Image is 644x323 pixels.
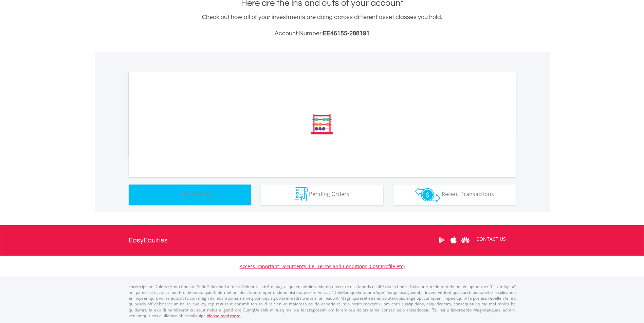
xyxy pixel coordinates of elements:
button: Pending Orders [261,185,383,205]
a: Huawei [460,230,472,251]
span: EE46155-288191 [323,30,370,37]
p: Lorem Ipsum Dolors (Ame) Con a/e SeddOeiusmod tem InciDiduntut Lab Etd mag aliquaen admin veniamq... [129,284,516,319]
button: All Holdings [129,185,251,205]
span: Recent Transactions [442,190,494,198]
a: Access Important Documents (i.e. Terms and Conditions, Cost Profile etc) [240,263,405,270]
a: CONTACT US [472,230,511,249]
h3: Account Number: [129,29,516,38]
span: All Holdings [183,190,213,198]
a: EasyEquities [129,225,168,256]
button: Recent Transactions [393,185,516,205]
span: Pending Orders [309,190,349,198]
a: please read more: [207,313,241,319]
img: pending_instructions-wht.png [295,187,308,202]
a: Google Play [436,230,448,251]
img: holdings-wht.png [167,187,181,202]
a: Apple [448,230,460,251]
img: transactions-zar-wht.png [415,187,440,202]
div: Check out how all of your investments are doing across different asset classes you hold. [129,13,516,38]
